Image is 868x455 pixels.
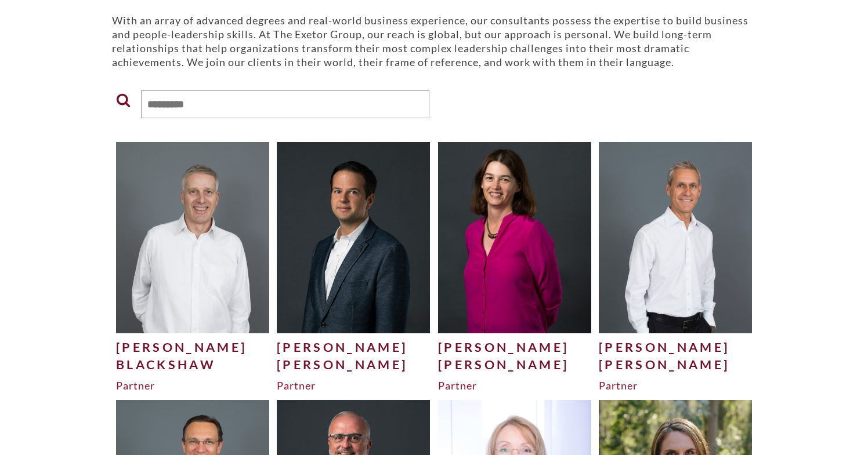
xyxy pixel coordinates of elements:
div: [PERSON_NAME] [277,356,430,373]
div: Blackshaw [116,356,269,373]
img: Philipp-Ebert_edited-1-500x625.jpg [277,142,430,333]
a: [PERSON_NAME][PERSON_NAME]Partner [599,142,752,392]
img: Julie-H-500x625.jpg [438,142,591,333]
div: [PERSON_NAME] [599,356,752,373]
div: Partner [277,378,430,392]
div: [PERSON_NAME] [116,338,269,356]
div: [PERSON_NAME] [438,356,591,373]
div: [PERSON_NAME] [277,338,430,356]
img: Craig-Mitchell-Website-500x625.jpg [599,142,752,333]
a: [PERSON_NAME][PERSON_NAME]Partner [277,142,430,392]
div: Partner [116,378,269,392]
img: Dave-Blackshaw-for-website2-500x625.jpg [116,142,269,333]
a: [PERSON_NAME]BlackshawPartner [116,142,269,392]
div: Partner [599,378,752,392]
div: [PERSON_NAME] [438,338,591,356]
div: Partner [438,378,591,392]
div: [PERSON_NAME] [599,338,752,356]
a: [PERSON_NAME][PERSON_NAME]Partner [438,142,591,392]
p: With an array of advanced degrees and real-world business experience, our consultants possess the... [112,13,756,69]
